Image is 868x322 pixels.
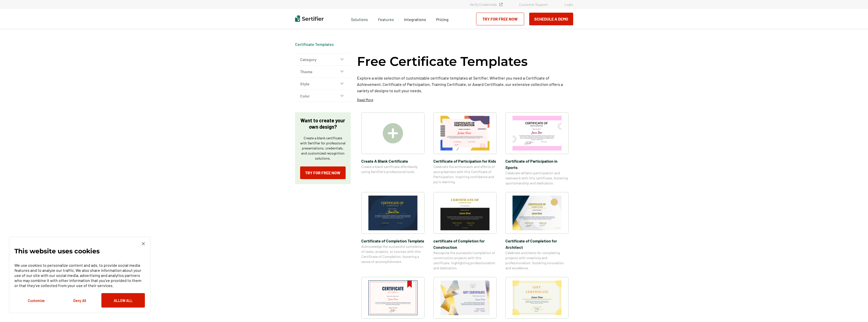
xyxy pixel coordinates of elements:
[404,16,426,22] a: Integrations
[470,2,503,7] a: Verify Credentials
[300,117,346,130] p: Want to create your own design?
[499,3,503,6] img: Verified
[404,17,426,22] span: Integrations
[513,280,562,315] img: Gift Certificate​ for Travel
[440,196,489,230] img: certificate of Completion for Construction
[433,158,497,164] span: Certificate of Participation for Kids​
[505,112,569,186] a: Certificate of Participation in SportsCertificate of Participation in SportsCelebrate athletic pa...
[357,75,573,94] p: Explore a wide selection of customizable certificate templates at Sertifier. Whether you need a C...
[357,53,528,70] h1: Free Certificate Templates
[436,16,449,22] a: Pricing
[433,238,497,250] span: certificate of Completion for Construction
[361,238,425,244] span: Certificate of Completion Template
[433,250,497,271] span: Recognize the successful completion of construction projects with this certificate, highlighting ...
[513,116,562,150] img: Certificate of Participation in Sports
[843,298,868,322] iframe: Chat Widget
[433,164,497,184] span: Celebrate the enthusiasm and efforts of young learners with this Certificate of Participation, in...
[476,13,524,25] a: Try for Free Now
[433,112,497,186] a: Certificate of Participation for Kids​Certificate of Participation for Kids​Celebrate the enthusi...
[433,192,497,271] a: certificate of Completion for Constructioncertificate of Completion for ConstructionRecognize the...
[14,249,100,254] p: This website uses cookies
[14,293,58,308] button: Customize
[519,2,548,7] a: Customer Support
[505,171,569,186] span: Celebrate athletic participation and teamwork with this certificate, fostering sportsmanship and ...
[505,158,569,171] span: Certificate of Participation in Sports
[361,158,425,164] span: Create A Blank Certificate
[505,192,569,271] a: Certificate of Completion​ for ArchitectCertificate of Completion​ for ArchitectCelebrate archite...
[295,66,351,78] button: Theme
[357,97,373,102] p: Read More
[440,280,489,315] img: Gift Certificate​ for Hotels
[142,242,145,245] img: Cookie Popup Close
[505,250,569,271] span: Celebrate architects for completing projects with creativity and professionalism, fostering innov...
[513,196,562,230] img: Certificate of Completion​ for Architect
[368,196,417,230] img: Certificate of Completion Template
[300,166,346,179] a: Try for Free Now
[378,16,394,22] span: Features
[351,16,368,22] span: Solutions
[436,17,449,22] span: Pricing
[361,164,425,174] span: Create a blank certificate effortlessly using Sertifier’s professional tools.
[295,78,351,90] button: Style
[529,13,573,25] button: Schedule a Demo
[368,280,417,315] img: Certificate of Completion​ for Internships
[58,293,101,308] button: Deny All
[564,2,573,7] a: Login
[295,15,324,22] img: Sertifier | Digital Credentialing Platform
[505,238,569,250] span: Certificate of Completion​ for Architect
[361,244,425,264] span: Acknowledge the successful completion of tasks, projects, or courses with this Certificate of Com...
[295,53,351,66] button: Category
[295,42,334,47] a: Certificate Templates
[440,116,489,150] img: Certificate of Participation for Kids​
[300,136,346,161] p: Create a blank certificate with Sertifier for professional presentations, credentials, and custom...
[101,293,145,308] button: Allow All
[295,90,351,102] button: Color
[14,263,145,288] p: We use cookies to personalize content and ads, to provide social media features and to analyze ou...
[361,192,425,271] a: Certificate of Completion TemplateCertificate of Completion TemplateAcknowledge the successful co...
[295,42,334,47] div: Breadcrumb
[383,123,403,143] img: Create A Blank Certificate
